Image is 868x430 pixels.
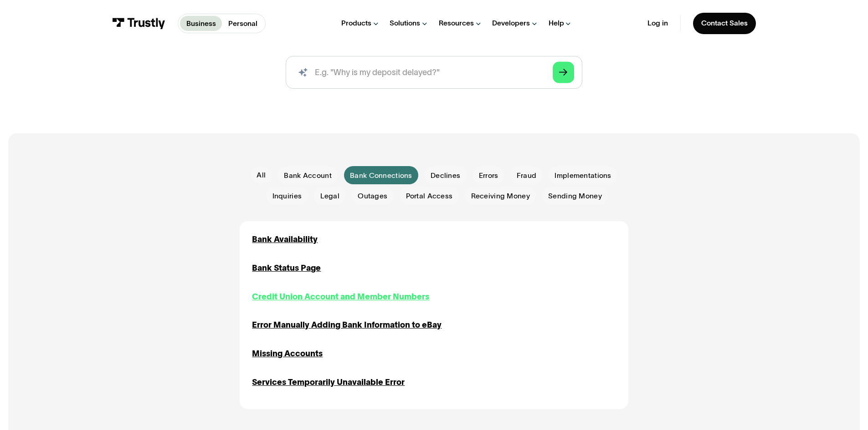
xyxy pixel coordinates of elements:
span: Inquiries [272,191,302,201]
a: Bank Availability [252,233,318,246]
div: Resources [439,19,474,28]
span: Errors [479,171,498,181]
a: All [251,167,272,183]
div: Products [341,19,371,28]
div: All [257,170,266,180]
img: Trustly Logo [112,18,165,29]
p: Business [186,18,216,29]
span: Sending Money [548,191,602,201]
form: Search [286,56,582,89]
a: Bank Status Page [252,262,321,274]
div: Contact Sales [701,19,748,28]
span: Implementations [555,171,611,181]
p: Personal [228,18,257,29]
a: Services Temporarily Unavailable Error [252,376,405,389]
span: Receiving Money [471,191,530,201]
div: Solutions [390,19,420,28]
a: Log in [647,19,668,28]
span: Portal Access [406,191,453,201]
span: Bank Connections [350,171,412,181]
div: Developers [492,19,530,28]
a: Business [180,16,222,31]
span: Legal [320,191,339,201]
form: Email Form [240,166,628,205]
a: Error Manually Adding Bank Information to eBay [252,319,442,331]
span: Bank Account [284,171,331,181]
a: Contact Sales [693,13,756,34]
input: search [286,56,582,89]
a: Missing Accounts [252,348,323,360]
span: Outages [358,191,387,201]
div: Help [549,19,564,28]
span: Fraud [517,171,536,181]
span: Declines [431,171,460,181]
a: Credit Union Account and Member Numbers [252,291,429,303]
a: Personal [222,16,263,31]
